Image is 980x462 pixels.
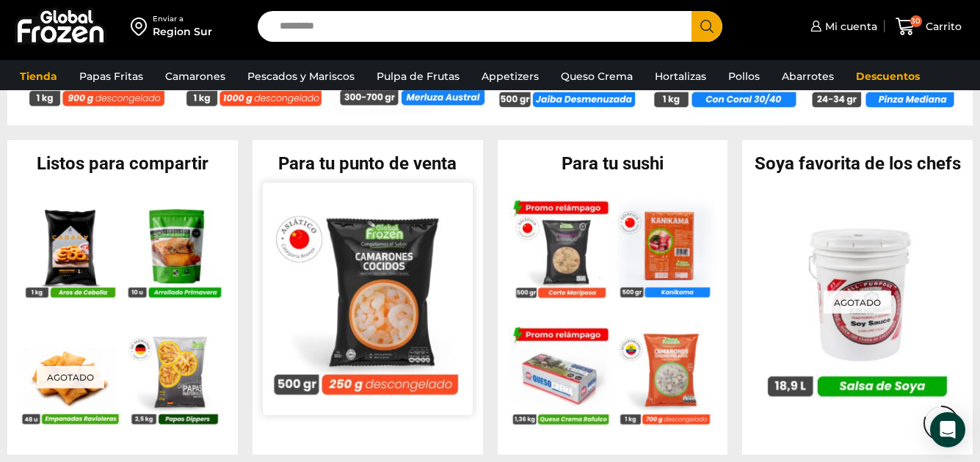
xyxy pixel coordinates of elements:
span: Mi cuenta [821,19,877,34]
div: Region Sur [153,24,212,39]
p: Agotado [37,365,104,388]
div: Enviar a [153,14,212,24]
p: Agotado [824,290,891,313]
h2: Listos para compartir [7,155,238,172]
h2: Soya favorita de los chefs [742,155,973,172]
a: Descuentos [849,62,927,90]
a: Appetizers [474,62,546,90]
span: Carrito [922,19,962,34]
a: Pescados y Mariscos [240,62,362,90]
img: address-field-icon.svg [131,14,153,39]
a: Papas Fritas [72,62,150,90]
span: 30 [910,15,922,27]
a: 30 Carrito [892,10,965,44]
button: Search button [692,11,722,42]
a: Abarrotes [774,62,841,90]
h2: Para tu punto de venta [253,155,483,172]
h2: Para tu sushi [498,155,728,172]
a: Tienda [12,62,65,90]
div: Open Intercom Messenger [930,412,965,447]
a: Mi cuenta [807,12,877,41]
a: Camarones [158,62,233,90]
a: Hortalizas [647,62,714,90]
a: Queso Crema [553,62,640,90]
a: Pulpa de Frutas [369,62,467,90]
a: Pollos [721,62,767,90]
